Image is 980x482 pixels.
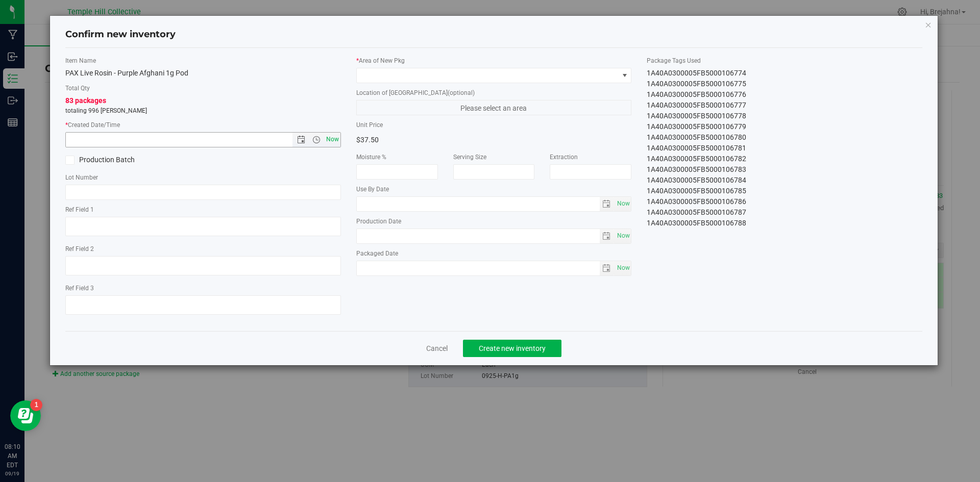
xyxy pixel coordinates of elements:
[647,218,922,229] div: 1A40A0300005FB5000106788
[356,88,632,97] label: Location of [GEOGRAPHIC_DATA]
[65,56,341,65] label: Item Name
[550,153,631,162] label: Extraction
[356,56,632,65] label: Area of New Pkg
[65,205,341,214] label: Ref Field 1
[65,173,341,182] label: Lot Number
[356,217,632,226] label: Production Date
[65,284,341,293] label: Ref Field 3
[600,197,615,211] span: select
[479,344,546,352] span: Create new inventory
[647,143,922,154] div: 1A40A0300005FB5000106781
[356,132,486,147] div: $37.50
[356,153,438,162] label: Moisture %
[647,79,922,89] div: 1A40A0300005FB5000106775
[356,185,632,194] label: Use By Date
[614,229,631,243] span: select
[647,100,922,111] div: 1A40A0300005FB5000106777
[10,400,41,431] iframe: Resource center
[614,197,631,211] span: select
[647,56,922,65] label: Package Tags Used
[647,186,922,196] div: 1A40A0300005FB5000106785
[356,249,632,258] label: Packaged Date
[65,106,341,115] p: totaling 996 [PERSON_NAME]
[307,136,325,144] span: Open the time view
[65,68,341,79] div: PAX Live Rosin - Purple Afghani 1g Pod
[647,121,922,132] div: 1A40A0300005FB5000106779
[647,164,922,175] div: 1A40A0300005FB5000106783
[448,89,475,96] span: (optional)
[65,96,106,105] span: 83 packages
[647,132,922,143] div: 1A40A0300005FB5000106780
[614,261,631,275] span: select
[615,261,632,275] span: Set Current date
[65,28,176,41] h4: Confirm new inventory
[426,343,448,353] a: Cancel
[647,175,922,186] div: 1A40A0300005FB5000106784
[615,229,632,243] span: Set Current date
[647,68,922,79] div: 1A40A0300005FB5000106774
[647,207,922,218] div: 1A40A0300005FB5000106787
[65,155,195,165] label: Production Batch
[65,244,341,253] label: Ref Field 2
[65,84,341,93] label: Total Qty
[453,153,535,162] label: Serving Size
[356,120,486,130] label: Unit Price
[65,120,341,130] label: Created Date/Time
[647,154,922,164] div: 1A40A0300005FB5000106782
[30,399,42,411] iframe: Resource center unread badge
[647,196,922,207] div: 1A40A0300005FB5000106786
[647,89,922,100] div: 1A40A0300005FB5000106776
[647,111,922,121] div: 1A40A0300005FB5000106778
[600,261,615,275] span: select
[292,136,310,144] span: Open the date view
[356,100,632,115] span: Please select an area
[463,340,561,357] button: Create new inventory
[324,132,341,147] span: Set Current date
[600,229,615,243] span: select
[615,196,632,211] span: Set Current date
